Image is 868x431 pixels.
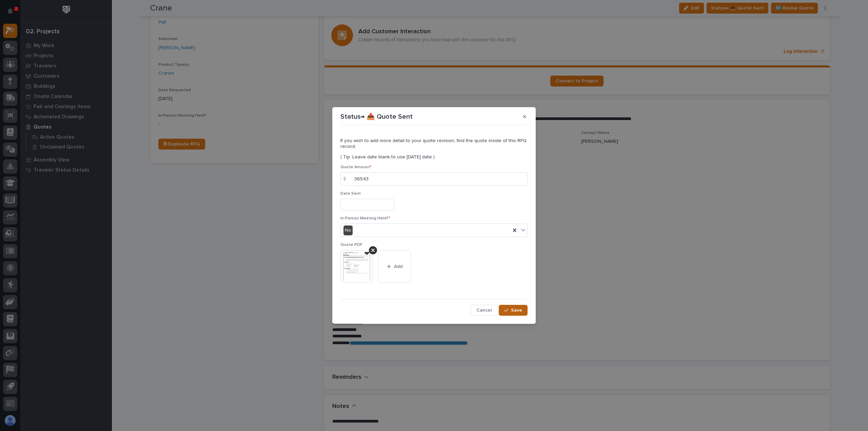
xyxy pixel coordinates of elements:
[340,216,390,220] span: In-Person Meeting Held?
[340,113,413,121] p: Status→ 📤 Quote Sent
[511,307,522,313] span: Save
[378,250,411,283] button: Add
[476,307,492,313] span: Cancel
[340,154,528,160] p: ( Tip: Leave date blank to use [DATE] date )
[340,172,354,186] div: $
[340,243,362,247] span: Quote PDF
[340,192,361,196] span: Date Sent
[340,138,528,150] p: If you wish to add more detail to your quote revision, find the quote inside of this RFQ record.
[499,305,528,316] button: Save
[340,165,372,169] span: Quote Amount
[394,263,402,270] span: Add
[471,305,497,316] button: Cancel
[343,226,353,235] div: No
